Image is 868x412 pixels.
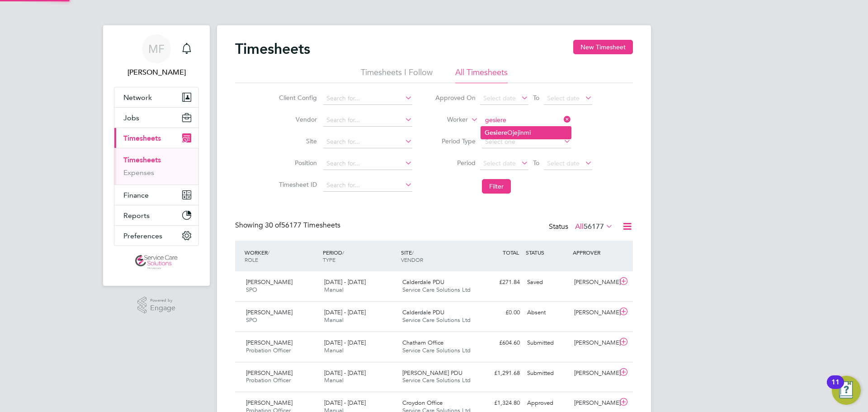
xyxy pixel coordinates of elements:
[246,346,291,354] span: Probation Officer
[324,308,366,316] span: [DATE] - [DATE]
[114,185,198,205] button: Finance
[571,275,618,290] div: [PERSON_NAME]
[114,34,199,78] a: MF[PERSON_NAME]
[524,336,571,350] div: Submitted
[571,396,618,411] div: [PERSON_NAME]
[324,376,344,384] span: Manual
[412,249,414,256] span: /
[402,346,471,354] span: Service Care Solutions Ltd
[246,286,257,294] span: SPO
[361,67,433,83] li: Timesheets I Follow
[476,366,524,381] div: £1,291.68
[135,255,178,270] img: servicecare-logo-retina.png
[321,244,399,268] div: PERIOD
[246,399,292,407] span: [PERSON_NAME]
[245,256,258,263] span: ROLE
[150,297,175,304] span: Powered by
[114,67,199,78] span: Megan Ford
[402,399,443,407] span: Croydon Office
[114,205,198,225] button: Reports
[573,40,633,54] button: New Timesheet
[402,369,462,377] span: [PERSON_NAME] PDU
[571,366,618,381] div: [PERSON_NAME]
[265,221,340,230] span: 56177 Timesheets
[485,129,507,137] b: Gesiere
[114,255,199,270] a: Go to home page
[476,336,524,350] div: £604.60
[482,136,571,148] input: Select one
[831,382,840,394] div: 11
[265,221,281,230] span: 30 of
[571,305,618,320] div: [PERSON_NAME]
[402,278,444,286] span: Calderdale PDU
[524,305,571,320] div: Absent
[276,159,317,167] label: Position
[401,256,423,263] span: VENDOR
[323,92,412,105] input: Search for...
[123,168,154,177] a: Expenses
[402,316,471,324] span: Service Care Solutions Ltd
[524,275,571,290] div: Saved
[246,308,292,316] span: [PERSON_NAME]
[483,94,516,102] span: Select date
[150,304,175,312] span: Engage
[530,157,542,169] span: To
[524,244,571,260] div: STATUS
[114,87,198,107] button: Network
[435,94,476,102] label: Approved On
[246,316,257,324] span: SPO
[246,278,292,286] span: [PERSON_NAME]
[547,159,580,167] span: Select date
[399,244,477,268] div: SITE
[246,339,292,346] span: [PERSON_NAME]
[137,297,176,314] a: Powered byEngage
[476,305,524,320] div: £0.00
[575,222,613,231] label: All
[323,114,412,127] input: Search for...
[324,339,366,346] span: [DATE] - [DATE]
[476,275,524,290] div: £271.84
[324,316,344,324] span: Manual
[524,396,571,411] div: Approved
[323,256,335,263] span: TYPE
[427,115,468,124] label: Worker
[324,278,366,286] span: [DATE] - [DATE]
[235,40,310,58] h2: Timesheets
[323,136,412,148] input: Search for...
[549,221,615,233] div: Status
[342,249,344,256] span: /
[324,286,344,294] span: Manual
[324,369,366,377] span: [DATE] - [DATE]
[276,115,317,123] label: Vendor
[123,191,149,199] span: Finance
[242,244,321,268] div: WORKER
[503,249,519,256] span: TOTAL
[324,399,366,407] span: [DATE] - [DATE]
[246,376,291,384] span: Probation Officer
[123,93,152,102] span: Network
[103,25,210,286] nav: Main navigation
[123,134,161,142] span: Timesheets
[832,376,861,405] button: Open Resource Center, 11 new notifications
[455,67,508,83] li: All Timesheets
[547,94,580,102] span: Select date
[482,114,571,127] input: Search for...
[530,92,542,104] span: To
[435,137,476,145] label: Period Type
[481,127,571,139] li: Ojejinmi
[402,339,443,346] span: Chatham Office
[114,148,198,185] div: Timesheets
[482,179,511,194] button: Filter
[402,308,444,316] span: Calderdale PDU
[435,159,476,167] label: Period
[476,396,524,411] div: £1,324.80
[268,249,269,256] span: /
[571,336,618,350] div: [PERSON_NAME]
[148,43,165,55] span: MF
[235,221,342,230] div: Showing
[123,232,162,240] span: Preferences
[246,369,292,377] span: [PERSON_NAME]
[276,180,317,189] label: Timesheet ID
[524,366,571,381] div: Submitted
[123,114,139,122] span: Jobs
